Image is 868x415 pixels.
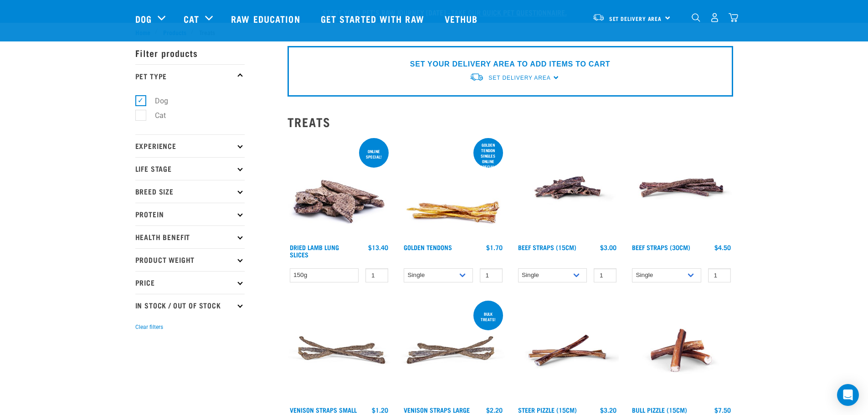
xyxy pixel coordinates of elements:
p: Filter products [135,41,245,64]
p: Product Weight [135,248,245,271]
button: Clear filters [135,323,163,331]
img: Raw Essentials Beef Straps 6 Pack [630,136,733,240]
div: $2.20 [486,406,503,414]
a: Bull Pizzle (15cm) [632,408,687,411]
p: SET YOUR DELIVERY AREA TO ADD ITEMS TO CART [410,59,610,70]
a: Venison Straps Large [404,408,470,411]
img: 1293 Golden Tendons 01 [401,136,505,240]
img: Raw Essentials Steer Pizzle 15cm [516,299,619,402]
span: Set Delivery Area [488,75,550,81]
img: home-icon-1@2x.png [692,13,700,22]
label: Cat [140,110,169,121]
p: Breed Size [135,180,245,203]
img: Venison Straps [288,299,391,402]
div: Open Intercom Messenger [837,384,859,406]
input: 1 [708,268,731,282]
p: Experience [135,134,245,157]
img: 1303 Lamb Lung Slices 01 [288,136,391,240]
a: Dried Lamb Lung Slices [290,246,339,256]
div: Golden Tendon singles online special! [473,138,503,174]
h2: Treats [288,115,733,129]
div: $4.50 [714,244,731,251]
p: Protein [135,203,245,225]
div: $13.40 [368,244,388,251]
div: $1.70 [486,244,503,251]
img: Bull Pizzle [630,299,733,402]
label: Dog [140,95,172,107]
a: Beef Straps (30cm) [632,246,690,249]
img: user.png [710,13,719,22]
img: van-moving.png [469,72,484,82]
img: Raw Essentials Beef Straps 15cm 6 Pack [516,136,619,240]
div: $3.20 [600,406,616,414]
a: Cat [184,12,199,26]
img: Stack of 3 Venison Straps Treats for Pets [401,299,505,402]
p: Health Benefit [135,225,245,248]
a: Beef Straps (15cm) [518,246,576,249]
a: Raw Education [222,0,311,37]
img: van-moving.png [592,13,605,21]
input: 1 [594,268,616,282]
div: BULK TREATS! [473,307,503,326]
span: Set Delivery Area [609,17,662,20]
div: $3.00 [600,244,616,251]
a: Steer Pizzle (15cm) [518,408,577,411]
p: Pet Type [135,64,245,87]
div: ONLINE SPECIAL! [359,144,389,164]
div: $1.20 [372,406,388,414]
a: Vethub [436,0,489,37]
a: Dog [135,12,152,26]
p: Life Stage [135,157,245,180]
img: home-icon@2x.png [729,13,738,22]
p: In Stock / Out Of Stock [135,294,245,317]
input: 1 [480,268,503,282]
a: Get started with Raw [312,0,436,37]
div: $7.50 [714,406,731,414]
p: Price [135,271,245,294]
a: Golden Tendons [404,246,452,249]
a: Venison Straps Small [290,408,357,411]
input: 1 [365,268,388,282]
